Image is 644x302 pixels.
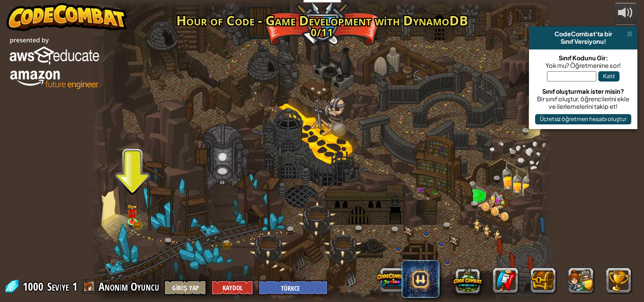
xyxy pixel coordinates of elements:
[534,88,633,95] div: Sınıf oluşturmak ister misin?
[99,279,160,294] span: Anonim Oyuncu
[534,54,633,62] div: Sınıf Kodunu Gir:
[7,3,127,31] img: CodeCombat - Learn how to code by playing a game
[533,30,634,38] div: CodeCombat'ta bir
[164,280,206,295] button: Giriş Yap
[598,71,619,82] button: Katıl
[535,114,631,124] button: Ücretsiz öğretmen hesabı oluştur
[534,95,633,110] div: Bir sınıf oluştur, öğrencilerini ekle ve ilerlemelerini takip et!
[534,62,633,69] div: Yok mu? Öğretmenine sor!
[533,38,634,45] div: Sınıf Versiyonu!
[72,279,77,294] span: 1
[47,279,69,294] span: Seviye
[614,3,637,25] button: Sesi ayarla
[129,211,136,216] img: portrait.png
[23,279,46,294] span: 1000
[7,33,101,92] img: amazon_vert_lockup.png
[127,204,138,222] img: level-banner-unlock.png
[211,280,254,295] button: Kaydol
